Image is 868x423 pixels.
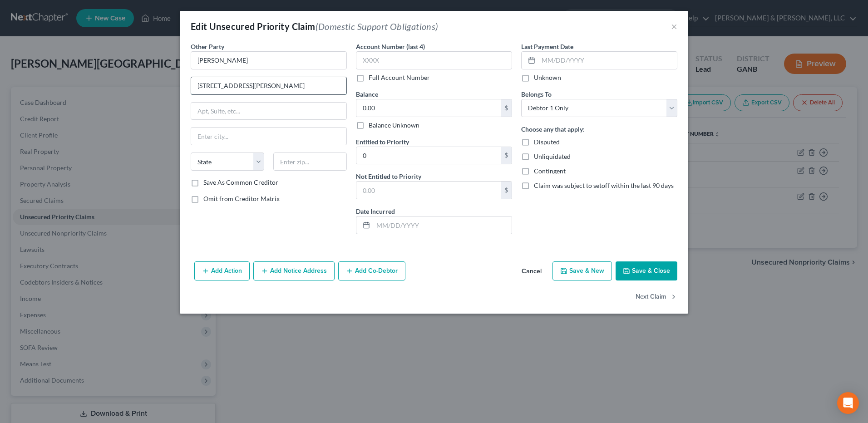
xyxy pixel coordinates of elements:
button: Add Co-Debtor [338,261,405,280]
button: Next Claim [636,288,677,307]
label: Unknown [534,73,561,82]
span: Omit from Creditor Matrix [203,195,280,202]
span: Disputed [534,138,560,146]
label: Full Account Number [369,73,430,82]
span: Other Party [191,43,224,50]
div: $ [501,182,512,199]
div: Edit Unsecured Priority Claim [191,20,439,33]
button: Save & Close [616,261,677,280]
label: Date Incurred [356,207,395,216]
label: Last Payment Date [521,42,573,51]
input: Enter address... [191,77,346,94]
label: Balance [356,89,378,99]
input: Search creditor by name... [191,51,347,69]
input: Apt, Suite, etc... [191,103,346,120]
button: Add Notice Address [253,261,335,280]
div: Open Intercom Messenger [837,392,859,414]
label: Entitled to Priority [356,137,409,147]
label: Account Number (last 4) [356,42,425,51]
div: $ [501,147,512,164]
input: MM/DD/YYYY [373,216,512,234]
label: Save As Common Creditor [203,178,278,187]
input: 0.00 [356,99,501,117]
label: Balance Unknown [369,121,419,130]
input: XXXX [356,51,512,69]
input: 0.00 [356,147,501,164]
span: Contingent [534,167,566,175]
span: (Domestic Support Obligations) [316,21,439,32]
input: MM/DD/YYYY [538,52,677,69]
span: Unliquidated [534,152,571,160]
button: Cancel [514,262,549,280]
input: Enter city... [191,128,346,145]
label: Not Entitled to Priority [356,172,421,181]
button: Save & New [552,261,612,280]
span: Belongs To [521,90,552,98]
button: × [671,21,677,32]
span: Claim was subject to setoff within the last 90 days [534,182,674,189]
button: Add Action [194,261,250,280]
input: 0.00 [356,182,501,199]
div: $ [501,99,512,117]
label: Choose any that apply: [521,124,585,134]
input: Enter zip... [273,152,347,171]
